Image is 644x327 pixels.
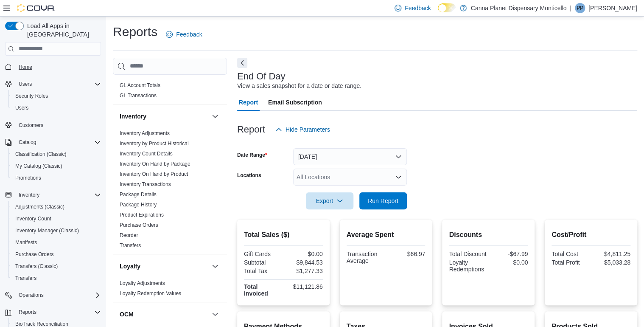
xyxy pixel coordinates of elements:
button: Hide Parameters [272,121,333,138]
span: Operations [19,292,44,299]
span: Loyalty Adjustments [120,280,165,287]
a: Transfers [120,242,141,248]
button: My Catalog (Classic) [8,160,104,172]
span: Reports [15,307,101,317]
span: Reorder [120,232,138,239]
span: Product Expirations [120,211,164,218]
span: Home [15,62,101,72]
span: Inventory Count [12,214,101,224]
div: $9,844.53 [285,259,323,266]
p: [PERSON_NAME] [588,3,637,13]
span: Adjustments (Classic) [15,203,64,210]
span: Security Roles [12,91,101,101]
span: Users [15,104,28,111]
a: Package History [120,202,157,208]
span: Feedback [405,4,431,12]
div: Subtotal [244,259,282,266]
span: Home [19,64,32,70]
div: View a sales snapshot for a date or date range. [237,82,361,90]
button: Inventory [120,112,208,121]
span: Inventory by Product Historical [120,140,189,147]
h3: Loyalty [120,262,140,271]
span: Operations [15,290,101,300]
span: My Catalog (Classic) [15,163,62,169]
div: $11,121.86 [285,283,323,290]
div: Inventory [113,128,227,254]
a: Inventory Adjustments [120,130,170,136]
span: Inventory Count Details [120,150,173,157]
button: Loyalty [120,262,208,271]
span: Transfers (Classic) [12,261,101,271]
div: $4,811.25 [593,251,630,257]
h3: End Of Day [237,71,286,82]
span: Inventory Manager (Classic) [15,227,79,234]
button: Inventory [210,111,220,121]
div: Transaction Average [347,251,384,264]
div: Loyalty Redemptions [449,259,487,273]
button: Manifests [8,237,104,248]
a: Security Roles [12,91,51,101]
span: GL Transactions [120,92,157,99]
button: Classification (Classic) [8,148,104,160]
a: Manifests [12,237,40,248]
div: Finance [113,80,227,104]
div: -$67.99 [490,251,528,257]
span: Promotions [15,175,41,181]
a: Inventory On Hand by Product [120,171,188,177]
span: Export [311,192,348,209]
button: Transfers (Classic) [8,260,104,272]
span: Purchase Orders [120,222,158,228]
div: Parth Patel [575,3,585,13]
span: Classification (Classic) [15,151,67,158]
span: Package Details [120,191,157,198]
button: Transfers [8,272,104,284]
span: Run Report [368,197,398,205]
button: Run Report [359,192,407,209]
a: Promotions [12,173,45,183]
a: My Catalog (Classic) [12,161,66,171]
span: Users [15,79,101,89]
span: Reports [19,309,36,316]
span: Customers [15,120,101,130]
a: Transfers (Classic) [12,261,61,271]
span: Package History [120,201,157,208]
a: GL Account Totals [120,82,160,88]
h3: Inventory [120,112,146,121]
button: Promotions [8,172,104,184]
a: Inventory Count Details [120,151,173,157]
button: Security Roles [8,90,104,102]
h3: Report [237,124,265,135]
button: Inventory Count [8,213,104,225]
span: Loyalty Redemption Values [120,290,181,297]
span: PP [577,3,583,13]
div: Total Discount [449,251,487,257]
button: Open list of options [395,174,402,180]
span: Inventory On Hand by Package [120,161,190,167]
button: Users [15,79,35,89]
a: Purchase Orders [12,249,57,259]
a: Purchase Orders [120,222,158,228]
a: Reorder [120,232,138,238]
a: Feedback [162,26,205,43]
input: Dark Mode [438,3,456,12]
div: $0.00 [285,251,323,257]
span: Email Subscription [268,94,322,111]
div: Total Tax [244,268,282,274]
button: Catalog [2,136,104,148]
a: Loyalty Redemption Values [120,290,181,296]
span: Purchase Orders [12,249,101,259]
span: Manifests [12,237,101,248]
span: Catalog [19,139,36,146]
button: Users [8,102,104,114]
img: Cova [17,4,55,12]
button: Export [306,192,353,209]
button: Purchase Orders [8,248,104,260]
button: Loyalty [210,261,220,271]
span: Classification (Classic) [12,149,101,159]
button: Reports [15,307,40,317]
a: Adjustments (Classic) [12,202,68,212]
a: Classification (Classic) [12,149,70,159]
button: Inventory Manager (Classic) [8,225,104,237]
h2: Total Sales ($) [244,230,323,240]
span: Transfers [12,273,101,283]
